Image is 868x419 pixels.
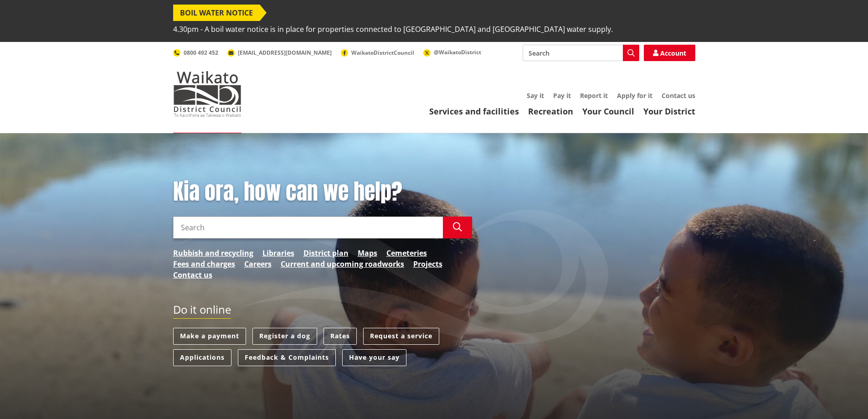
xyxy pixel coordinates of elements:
[358,248,377,259] a: Maps
[173,49,218,57] a: 0800 492 452
[423,48,481,56] a: @WaikatoDistrict
[341,49,414,57] a: WaikatoDistrictCouncil
[434,48,481,56] span: @WaikatoDistrict
[173,5,260,21] span: BOIL WATER NOTICE
[262,248,294,259] a: Libraries
[580,91,608,100] a: Report it
[643,106,695,117] a: Your District
[281,259,404,269] a: Current and upcoming roadworks
[553,91,571,100] a: Pay it
[342,349,406,366] a: Have your say
[386,248,427,259] a: Cemeteries
[173,269,212,280] a: Contact us
[429,106,519,117] a: Services and facilities
[523,45,639,61] input: Search input
[173,349,231,366] a: Applications
[662,91,695,100] a: Contact us
[617,91,652,100] a: Apply for it
[351,49,414,57] span: WaikatoDistrictCouncil
[184,49,218,57] span: 0800 492 452
[324,328,357,345] a: Rates
[244,259,272,269] a: Careers
[173,328,246,345] a: Make a payment
[173,248,253,259] a: Rubbish and recycling
[303,248,349,259] a: District plan
[227,49,332,57] a: [EMAIL_ADDRESS][DOMAIN_NAME]
[527,91,544,100] a: Say it
[413,259,442,269] a: Projects
[528,106,573,117] a: Recreation
[238,349,336,366] a: Feedback & Complaints
[173,21,613,37] span: 4.30pm - A boil water notice is in place for properties connected to [GEOGRAPHIC_DATA] and [GEOGR...
[173,217,443,238] input: Search input
[252,328,317,345] a: Register a dog
[173,71,241,117] img: Waikato District Council - Te Kaunihera aa Takiwaa o Waikato
[582,106,634,117] a: Your Council
[644,45,695,61] a: Account
[173,259,235,269] a: Fees and charges
[173,179,472,205] h1: Kia ora, how can we help?
[173,303,231,319] h2: Do it online
[363,328,439,345] a: Request a service
[238,49,332,57] span: [EMAIL_ADDRESS][DOMAIN_NAME]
